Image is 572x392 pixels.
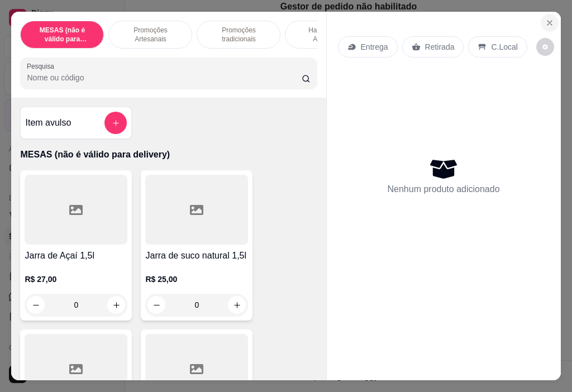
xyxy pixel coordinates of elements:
p: Entrega [361,41,388,52]
p: C.Local [491,41,517,52]
h4: Jarra de Açaí 1,5l [25,249,127,262]
p: Hambúrguer Artesanal [294,26,359,44]
p: R$ 25,00 [145,274,248,285]
button: decrease-product-quantity [536,38,554,56]
p: MESAS (não é válido para delivery) [20,148,317,161]
h4: Item avulso [25,116,71,130]
p: Promoções Artesanais [118,26,183,44]
button: Close [541,14,559,32]
p: Promoções tradicionais [206,26,271,44]
h4: Jarra de suco natural 1,5l [145,249,248,262]
input: Pesquisa [27,72,302,83]
p: MESAS (não é válido para delivery) [30,26,94,44]
p: Retirada [425,41,455,52]
label: Pesquisa [27,61,58,71]
p: R$ 27,00 [25,274,127,285]
button: add-separate-item [104,112,127,134]
p: Nenhum produto adicionado [388,183,500,196]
